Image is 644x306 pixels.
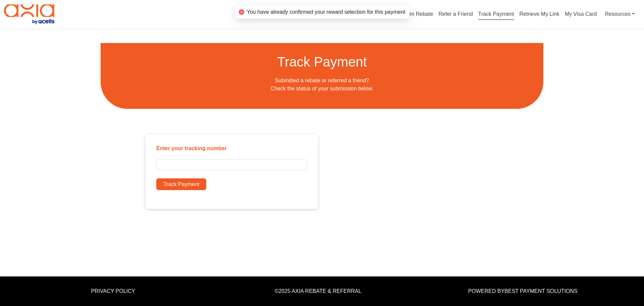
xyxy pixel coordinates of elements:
[220,287,417,295] p: © 2025 Axia Rebate & Referral
[156,145,307,157] h6: Enter your tracking number
[111,54,533,70] h1: Track Payment
[605,7,635,21] a: Resources
[438,11,473,19] a: Refer a Friend
[91,288,135,294] a: Privacy Policy
[239,9,244,15] span: close-circle
[520,11,559,19] a: Retrieve My Link
[111,77,533,93] p: Submitted a rebate or referred a friend? Check the status of your submission below.
[565,7,597,21] a: My Visa Card
[247,8,406,16] span: You have already confirmed your reward selection for this payment
[394,11,433,19] a: Redeem Rebate
[468,288,578,294] a: Powered ByBest Payment Solutions
[478,11,514,20] a: Track Payment
[4,4,54,24] img: Program logo
[156,178,206,190] button: Track Payment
